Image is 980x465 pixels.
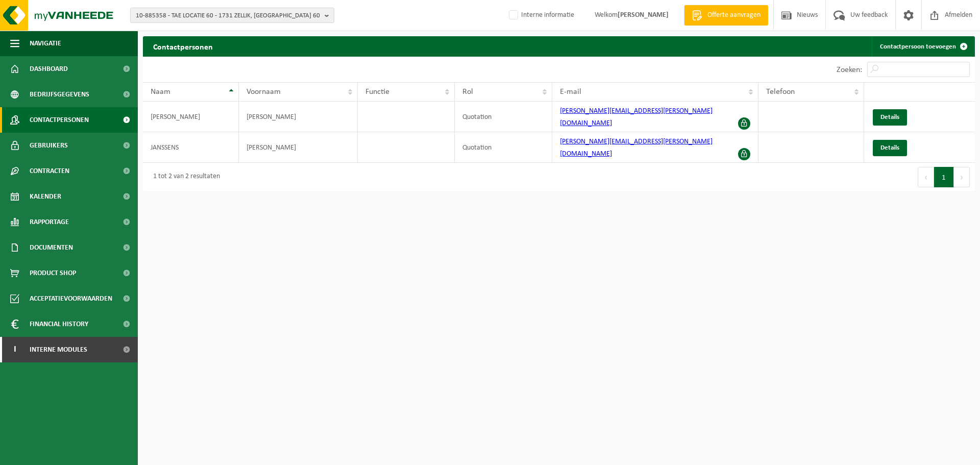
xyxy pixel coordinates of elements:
td: [PERSON_NAME] [239,102,358,132]
span: Rapportage [30,209,69,235]
h2: Contactpersonen [143,36,223,56]
td: [PERSON_NAME] [239,132,358,163]
button: 1 [934,167,954,187]
span: Contracten [30,158,69,184]
a: Details [873,140,907,156]
div: 1 tot 2 van 2 resultaten [148,168,220,186]
span: Documenten [30,235,73,260]
button: Previous [918,167,934,187]
span: Details [880,144,899,151]
span: E-mail [560,88,581,96]
span: Contactpersonen [30,107,89,133]
button: 10-885358 - TAE LOCATIE 60 - 1731 ZELLIK, [GEOGRAPHIC_DATA] 60 [130,8,334,23]
span: Bedrijfsgegevens [30,82,89,107]
span: Product Shop [30,260,76,286]
span: 10-885358 - TAE LOCATIE 60 - 1731 ZELLIK, [GEOGRAPHIC_DATA] 60 [136,8,321,23]
td: JANSSENS [143,132,239,163]
a: [PERSON_NAME][EMAIL_ADDRESS][PERSON_NAME][DOMAIN_NAME] [560,107,713,127]
a: Offerte aanvragen [684,5,768,26]
label: Interne informatie [507,8,574,23]
label: Zoeken: [837,66,862,74]
a: [PERSON_NAME][EMAIL_ADDRESS][PERSON_NAME][DOMAIN_NAME] [560,138,713,158]
span: Functie [365,88,389,96]
span: I [10,337,19,362]
td: Quotation [455,102,552,132]
span: Kalender [30,184,61,209]
a: Details [873,109,907,126]
span: Dashboard [30,56,68,82]
span: Offerte aanvragen [705,10,763,20]
span: Acceptatievoorwaarden [30,286,112,311]
td: [PERSON_NAME] [143,102,239,132]
span: Voornaam [247,88,281,96]
span: Gebruikers [30,133,68,158]
span: Telefoon [766,88,795,96]
span: Naam [151,88,170,96]
strong: [PERSON_NAME] [618,11,669,19]
span: Interne modules [30,337,87,362]
span: Financial History [30,311,88,337]
span: Rol [462,88,473,96]
span: Navigatie [30,31,61,56]
td: Quotation [455,132,552,163]
a: Contactpersoon toevoegen [872,36,974,57]
span: Details [880,114,899,120]
button: Next [954,167,970,187]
